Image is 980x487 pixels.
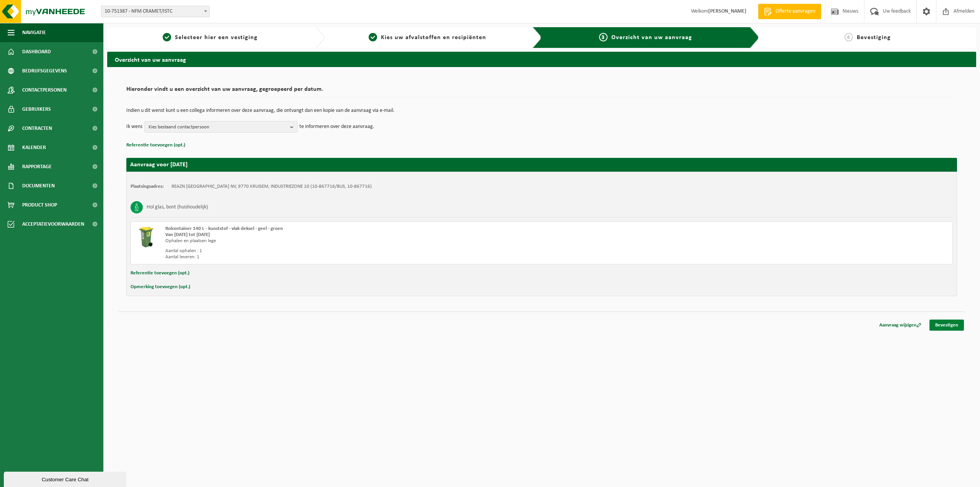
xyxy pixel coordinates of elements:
span: 10-751387 - NFM CRAMET/ISTC [101,6,209,17]
h3: Hol glas, bont (huishoudelijk) [147,201,208,213]
span: Rolcontainer 140 L - kunststof - vlak deksel - geel - groen [165,226,283,231]
a: Bevestigen [929,320,964,331]
span: Documenten [22,176,55,195]
p: Ik wens [126,121,142,133]
button: Opmerking toevoegen (opt.) [131,282,190,292]
a: 1Selecteer hier een vestiging [111,33,309,42]
span: Kalender [22,138,46,157]
span: Dashboard [22,42,51,61]
div: Aantal ophalen : 1 [165,248,572,254]
td: REAZN [GEOGRAPHIC_DATA] NV, 9770 KRUISEM, INDUSTRIEZONE 10 (10-867716/BUS, 10-867716) [171,184,372,190]
p: te informeren over deze aanvraag. [299,121,374,133]
div: Ophalen en plaatsen lege [165,238,572,244]
span: Acceptatievoorwaarden [22,215,84,234]
span: Product Shop [22,195,57,215]
img: WB-0140-HPE-GN-50.png [135,226,158,249]
strong: [PERSON_NAME] [708,8,746,14]
a: Offerte aanvragen [758,4,821,19]
p: Indien u dit wenst kunt u een collega informeren over deze aanvraag, die ontvangt dan een kopie v... [126,108,957,113]
button: Referentie toevoegen (opt.) [131,268,189,278]
span: Navigatie [22,23,46,42]
a: 2Kies uw afvalstoffen en recipiënten [328,33,527,42]
span: Selecteer hier een vestiging [175,34,258,41]
a: Aanvraag wijzigen [874,320,927,331]
span: Gebruikers [22,100,51,119]
span: Rapportage [22,157,52,176]
span: 10-751387 - NFM CRAMET/ISTC [101,6,210,17]
span: Kies uw afvalstoffen en recipiënten [381,34,486,41]
span: Overzicht van uw aanvraag [611,34,692,41]
span: Offerte aanvragen [774,8,817,15]
button: Referentie toevoegen (opt.) [126,140,185,150]
span: 4 [844,33,853,41]
iframe: chat widget [4,470,128,487]
div: Aantal leveren: 1 [165,254,572,260]
button: Kies bestaand contactpersoon [144,121,297,133]
h2: Hieronder vindt u een overzicht van uw aanvraag, gegroepeerd per datum. [126,86,957,97]
strong: Plaatsingsadres: [131,184,164,189]
h2: Overzicht van uw aanvraag [107,52,976,67]
strong: Van [DATE] tot [DATE] [165,232,210,237]
span: Contracten [22,119,52,138]
span: Contactpersonen [22,80,67,100]
span: Bedrijfsgegevens [22,61,67,80]
strong: Aanvraag voor [DATE] [130,162,188,168]
span: Bevestiging [857,34,891,41]
span: 1 [163,33,171,41]
span: Kies bestaand contactpersoon [149,121,287,133]
span: 2 [369,33,377,41]
span: 3 [599,33,608,41]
